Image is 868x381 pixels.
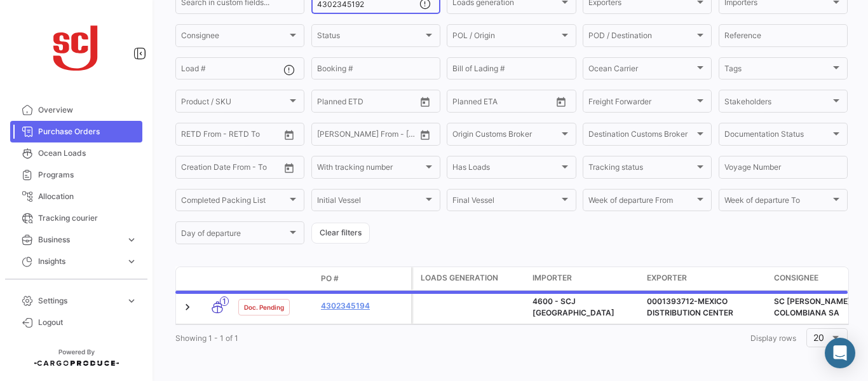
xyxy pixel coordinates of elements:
a: Allocation [10,186,142,207]
div: Abrir Intercom Messenger [825,338,855,368]
a: Carbon Footprint [10,272,142,294]
span: Documentation Status [724,132,831,141]
a: Expand/Collapse Row [181,301,194,314]
span: POD / Destination [588,33,695,42]
a: Overview [10,99,142,121]
datatable-header-cell: Transport mode [201,274,233,284]
span: Stakeholders [724,99,831,107]
span: PO # [321,273,339,284]
input: To [208,132,255,141]
input: From [181,132,199,141]
datatable-header-cell: Loads generation [413,267,527,290]
span: Showing 1 - 1 of 1 [175,333,238,343]
span: Has Loads [452,165,559,174]
button: Open calendar [552,92,571,111]
input: From [181,165,199,174]
span: Overview [38,104,137,116]
span: Importer [532,272,572,284]
button: Open calendar [416,125,435,144]
span: Allocation [38,191,137,202]
input: From [317,132,335,141]
span: Ocean Loads [38,148,137,159]
datatable-header-cell: PO # [316,268,411,289]
datatable-header-cell: Importer [527,267,642,290]
span: Status [317,33,423,42]
span: 0001393712-MEXICO DISTRIBUTION CENTER [647,296,733,317]
a: Tracking courier [10,207,142,229]
span: Consignee [181,33,287,42]
img: scj_logo1.svg [44,15,108,79]
span: 20 [813,332,824,343]
span: Tracking status [588,165,695,174]
span: Tracking courier [38,212,137,224]
a: 4302345194 [321,300,406,312]
span: POL / Origin [452,33,559,42]
span: Settings [38,295,121,307]
span: Freight Forwarder [588,99,695,107]
button: Clear filters [311,223,370,244]
input: To [344,132,391,141]
input: From [317,99,335,107]
span: Tags [724,66,831,75]
datatable-header-cell: Doc. Status [233,274,316,284]
span: Week of departure To [724,198,831,207]
span: Initial Vessel [317,198,423,207]
span: Display rows [750,333,796,343]
span: Product / SKU [181,99,287,107]
span: 4600 - SCJ Colombia [532,296,614,317]
span: Completed Packing List [181,198,287,207]
span: Final Vessel [452,198,559,207]
span: With tracking number [317,165,423,174]
datatable-header-cell: Exporter [642,267,769,290]
a: Purchase Orders [10,121,142,142]
button: Open calendar [416,92,435,111]
input: To [479,99,526,107]
span: expand_more [126,295,137,307]
span: Loads generation [421,272,498,284]
span: expand_more [126,256,137,267]
span: Business [38,234,121,246]
span: Logout [38,317,137,328]
input: To [344,99,391,107]
span: Origin Customs Broker [452,132,559,141]
span: Week of departure From [588,198,695,207]
input: To [208,165,255,174]
button: Open calendar [280,158,299,177]
a: Ocean Loads [10,142,142,164]
span: Ocean Carrier [588,66,695,75]
span: Exporter [647,272,687,284]
span: Consignee [774,272,818,284]
a: Programs [10,164,142,186]
span: Insights [38,256,121,267]
span: Destination Customs Broker [588,132,695,141]
span: Purchase Orders [38,126,137,137]
input: From [452,99,470,107]
span: Doc. Pending [244,302,284,312]
button: Open calendar [280,125,299,144]
span: 1 [220,296,229,306]
span: expand_more [126,234,137,246]
span: Day of departure [181,231,287,240]
span: Programs [38,169,137,181]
